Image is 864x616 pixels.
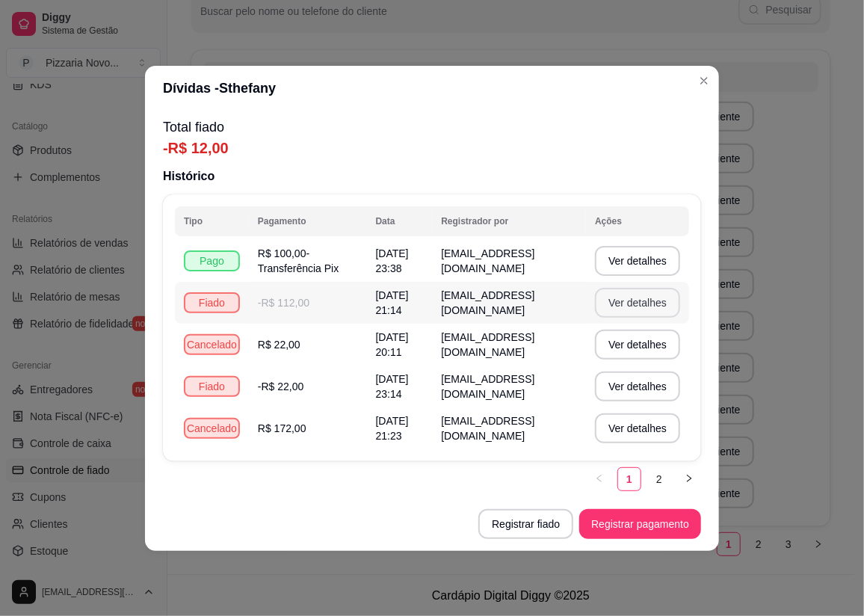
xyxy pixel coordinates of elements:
[184,250,240,271] div: Pago
[579,509,701,539] button: Registrar pagamento
[685,474,694,483] span: right
[617,467,641,491] li: 1
[249,206,367,236] th: Pagamento
[648,468,670,490] a: 2
[441,331,534,358] span: [EMAIL_ADDRESS][DOMAIN_NAME]
[163,167,701,185] p: Histórico
[249,324,367,366] td: R$ 22,00
[587,467,611,491] button: left
[184,418,240,439] div: Cancelado
[595,288,680,318] button: Ver detalhes
[249,240,367,282] td: R$ 100,00 - Transferência Pix
[677,467,701,491] button: right
[175,206,249,236] th: Tipo
[587,467,611,491] li: Previous Page
[376,415,409,442] span: [DATE] 21:23
[441,247,534,274] span: [EMAIL_ADDRESS][DOMAIN_NAME]
[249,366,367,407] td: -R$ 22,00
[441,373,534,400] span: [EMAIL_ADDRESS][DOMAIN_NAME]
[595,246,680,276] button: Ver detalhes
[677,467,701,491] li: Next Page
[586,206,689,236] th: Ações
[184,376,240,397] div: Fiado
[647,467,671,491] li: 2
[376,289,409,316] span: [DATE] 21:14
[692,69,716,93] button: Close
[595,330,680,360] button: Ver detalhes
[441,415,534,442] span: [EMAIL_ADDRESS][DOMAIN_NAME]
[618,468,641,490] a: 1
[432,206,586,236] th: Registrador por
[249,407,367,449] td: R$ 172,00
[163,117,701,138] p: Total fiado
[376,331,409,358] span: [DATE] 20:11
[376,247,409,274] span: [DATE] 23:38
[595,413,680,443] button: Ver detalhes
[595,474,604,483] span: left
[478,509,573,539] button: Registrar fiado
[441,289,534,316] span: [EMAIL_ADDRESS][DOMAIN_NAME]
[163,138,701,158] p: -R$ 12,00
[184,292,240,313] div: Fiado
[367,206,433,236] th: Data
[145,66,719,111] header: Dívidas - Sthefany
[249,282,367,324] td: -R$ 112,00
[595,372,680,401] button: Ver detalhes
[184,334,240,355] div: Cancelado
[376,373,409,400] span: [DATE] 23:14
